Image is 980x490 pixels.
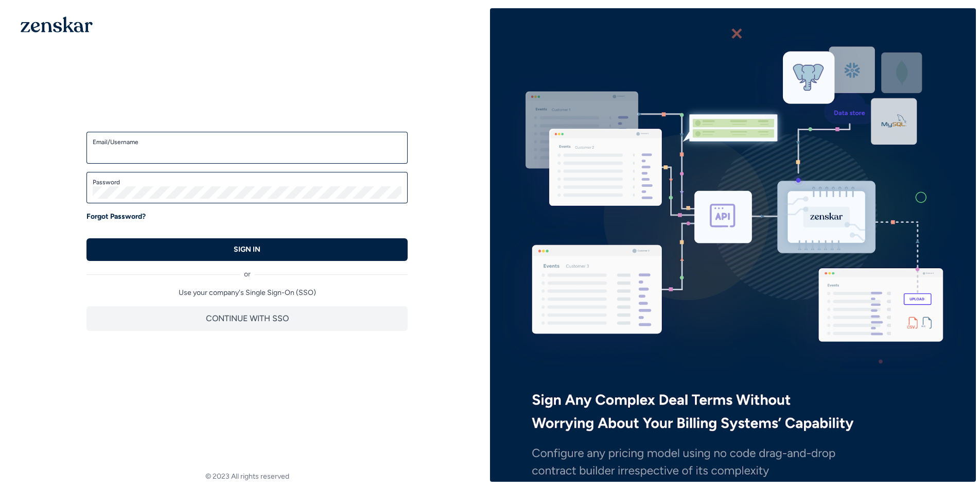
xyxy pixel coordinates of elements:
[21,16,93,32] img: 1OGAJ2xQqyY4LXKgY66KYq0eOWRCkrZdAb3gUhuVAqdWPZE9SRJmCz+oDMSn4zDLXe31Ii730ItAGKgCKgCCgCikA4Av8PJUP...
[86,306,408,331] button: CONTINUE WITH SSO
[86,212,146,222] a: Forgot Password?
[86,238,408,261] button: SIGN IN
[86,261,408,279] div: or
[86,288,408,298] p: Use your company's Single Sign-On (SSO)
[4,471,490,482] footer: © 2023 All rights reserved
[93,138,401,146] label: Email/Username
[93,178,401,186] label: Password
[234,244,260,255] p: SIGN IN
